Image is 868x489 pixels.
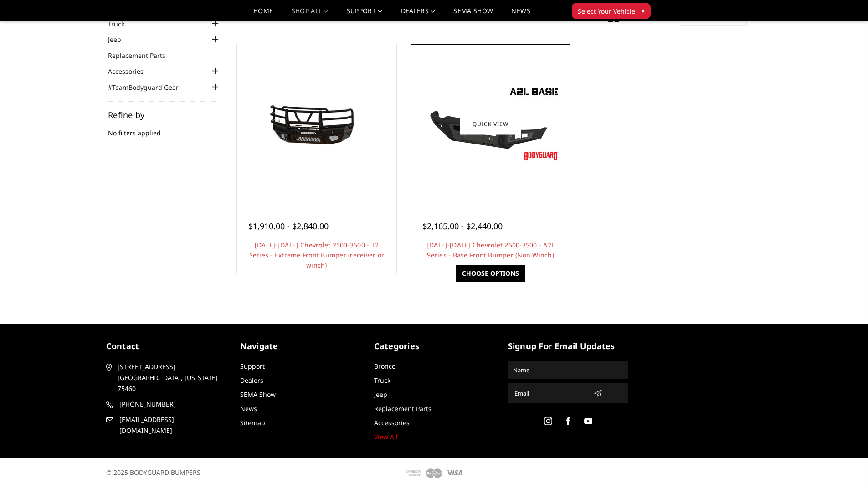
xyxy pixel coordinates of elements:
[108,35,133,44] a: Jeep
[240,376,263,385] a: Dealers
[248,221,329,232] span: $1,910.00 - $2,840.00
[374,340,494,352] h5: Categories
[460,113,521,134] a: Quick view
[374,376,390,385] a: Truck
[456,265,525,282] a: Choose Options
[106,414,226,436] a: [EMAIL_ADDRESS][DOMAIN_NAME]
[240,390,276,399] a: SEMA Show
[249,241,385,269] a: [DATE]-[DATE] Chevrolet 2500-3500 - T2 Series - Extreme Front Bumper (receiver or winch)
[240,340,360,352] h5: Navigate
[253,8,273,21] a: Home
[106,340,226,352] h5: contact
[509,363,627,377] input: Name
[108,67,155,76] a: Accessories
[413,46,568,201] a: 2015-2019 Chevrolet 2500-3500 - A2L Series - Base Front Bumper (Non Winch)
[347,8,383,21] a: Support
[422,221,503,232] span: $2,165.00 - $2,440.00
[108,82,190,92] a: #TeamBodyguard Gear
[240,362,265,371] a: Support
[108,51,177,60] a: Replacement Parts
[418,83,564,165] img: 2015-2019 Chevrolet 2500-3500 - A2L Series - Base Front Bumper (Non Winch)
[642,6,645,15] span: ▾
[374,418,410,427] a: Accessories
[374,390,387,399] a: Jeep
[374,404,431,413] a: Replacement Parts
[374,362,395,371] a: Bronco
[426,241,555,259] a: [DATE]-[DATE] Chevrolet 2500-3500 - A2L Series - Base Front Bumper (Non Winch)
[106,468,200,477] span: © 2025 BODYGUARD BUMPERS
[239,46,394,201] a: 2015-2019 Chevrolet 2500-3500 - T2 Series - Extreme Front Bumper (receiver or winch) 2015-2019 Ch...
[374,432,398,441] a: View All
[106,399,226,410] a: [PHONE_NUMBER]
[508,340,628,352] h5: signup for email updates
[108,19,136,29] a: Truck
[511,8,530,21] a: News
[453,8,493,21] a: SEMA Show
[511,386,590,401] input: Email
[118,361,223,394] span: [STREET_ADDRESS] [GEOGRAPHIC_DATA], [US_STATE] 75460
[292,8,329,21] a: shop all
[240,404,257,413] a: News
[119,414,225,436] span: [EMAIL_ADDRESS][DOMAIN_NAME]
[119,399,225,410] span: [PHONE_NUMBER]
[108,111,221,147] div: No filters applied
[401,8,436,21] a: Dealers
[240,418,265,427] a: Sitemap
[572,3,651,19] button: Select Your Vehicle
[108,111,221,119] h5: Refine by
[578,6,635,16] span: Select Your Vehicle
[822,445,868,489] iframe: Chat Widget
